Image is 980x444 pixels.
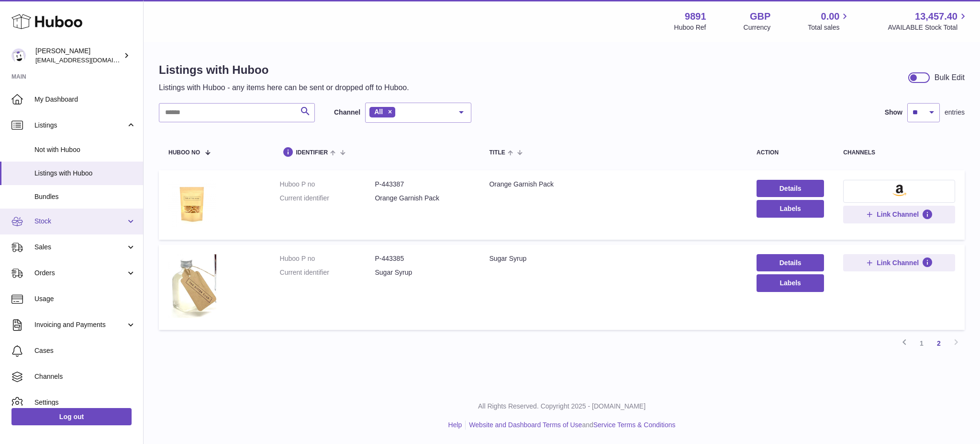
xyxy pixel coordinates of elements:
span: Invoicing and Payments [34,320,126,329]
span: Orders [34,269,126,278]
span: Cases [34,346,136,355]
img: internalAdmin-9891@internal.huboo.com [11,48,26,63]
span: 13,457.40 [915,10,958,23]
span: Listings with Huboo [34,169,136,178]
a: 13,457.40 AVAILABLE Stock Total [888,10,969,32]
span: Not with Huboo [34,145,136,154]
span: [EMAIL_ADDRESS][DOMAIN_NAME] [35,56,141,64]
div: [PERSON_NAME] [35,47,122,65]
strong: 9891 [685,10,706,23]
span: Listings [34,121,126,130]
span: Channels [34,372,136,381]
strong: GBP [750,10,770,23]
span: My Dashboard [34,95,136,104]
a: 0.00 Total sales [808,10,850,32]
span: AVAILABLE Stock Total [888,23,969,32]
a: Log out [11,408,132,425]
span: Sales [34,243,126,252]
span: 0.00 [821,10,840,23]
span: Bundles [34,192,136,201]
div: Huboo Ref [674,23,706,32]
span: Usage [34,294,136,304]
span: Total sales [808,23,850,32]
span: Stock [34,217,126,226]
span: Settings [34,398,136,407]
div: Currency [744,23,771,32]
